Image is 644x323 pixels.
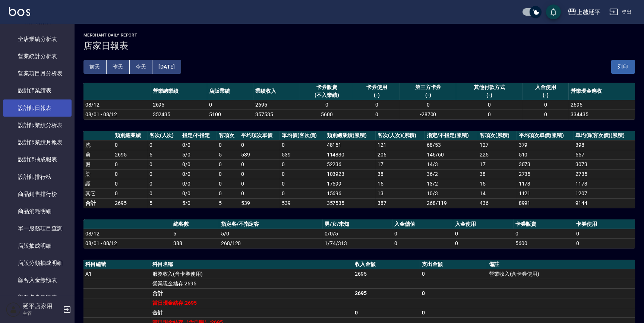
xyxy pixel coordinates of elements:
[574,140,635,150] td: 398
[574,189,635,198] td: 1207
[425,169,478,179] td: 36 / 2
[302,91,351,99] div: (不入業績)
[606,5,635,19] button: 登出
[353,269,420,279] td: 2695
[217,169,239,179] td: 0
[402,91,454,99] div: (-)
[323,219,392,229] th: 男/女/未知
[569,100,635,110] td: 2695
[574,219,635,229] th: 卡券使用
[6,302,21,317] img: Person
[3,220,72,237] a: 單一服務項目查詢
[425,198,478,208] td: 268/119
[280,189,325,198] td: 0
[574,198,635,208] td: 9144
[113,150,148,159] td: 2695
[217,159,239,169] td: 0
[217,140,239,150] td: 0
[376,198,425,208] td: 387
[83,33,635,38] h2: Merchant Daily Report
[478,179,517,189] td: 15
[3,289,72,306] a: 顧客卡券餘額表
[113,159,148,169] td: 0
[280,198,325,208] td: 539
[280,150,325,159] td: 539
[83,189,113,198] td: 其它
[325,159,376,169] td: 52236
[207,110,254,119] td: 5100
[148,131,180,140] th: 客次(人次)
[523,110,569,119] td: 0
[151,279,353,288] td: 營業現金結存:2695
[217,131,239,140] th: 客項次
[574,229,635,238] td: 0
[458,83,521,91] div: 其他付款方式
[180,131,217,140] th: 指定/不指定
[402,83,454,91] div: 第三方卡券
[23,303,61,310] h5: 延平店家用
[151,288,353,298] td: 合計
[325,150,376,159] td: 114830
[517,169,574,179] td: 2735
[113,189,148,198] td: 0
[152,60,181,74] button: [DATE]
[171,219,219,229] th: 總客數
[113,140,148,150] td: 0
[569,110,635,119] td: 334435
[113,169,148,179] td: 0
[239,198,280,208] td: 539
[574,169,635,179] td: 2735
[83,269,151,279] td: A1
[280,179,325,189] td: 0
[219,219,323,229] th: 指定客/不指定客
[217,179,239,189] td: 0
[180,198,217,208] td: 5/0
[478,131,517,140] th: 客項次(累積)
[524,91,567,99] div: (-)
[574,131,635,140] th: 單均價(客次價)(累積)
[611,60,635,74] button: 列印
[3,99,72,117] a: 設計師日報表
[376,159,425,169] td: 17
[151,269,353,279] td: 服務收入(含卡券使用)
[83,140,113,150] td: 洗
[353,288,420,298] td: 2695
[376,179,425,189] td: 15
[280,169,325,179] td: 0
[574,179,635,189] td: 1173
[3,168,72,186] a: 設計師排行榜
[478,150,517,159] td: 225
[425,179,478,189] td: 13 / 2
[148,159,180,169] td: 0
[171,238,219,248] td: 388
[3,151,72,168] a: 設計師抽成報表
[280,159,325,169] td: 0
[151,100,207,110] td: 2695
[130,60,153,74] button: 今天
[23,310,61,317] p: 主管
[458,91,521,99] div: (-)
[425,159,478,169] td: 14 / 3
[148,169,180,179] td: 0
[180,150,217,159] td: 5 / 0
[353,260,420,269] th: 收入金額
[113,179,148,189] td: 0
[400,100,456,110] td: 0
[376,169,425,179] td: 38
[517,140,574,150] td: 379
[83,100,151,110] td: 08/12
[420,260,487,269] th: 支出金額
[3,203,72,220] a: 商品消耗明細
[148,198,180,208] td: 5
[565,4,603,20] button: 上越延平
[83,179,113,189] td: 護
[425,140,478,150] td: 68 / 53
[376,140,425,150] td: 121
[478,189,517,198] td: 14
[353,100,400,110] td: 0
[83,219,635,248] table: a dense table
[453,229,514,238] td: 0
[280,131,325,140] th: 單均價(客次價)
[83,260,151,269] th: 科目編號
[425,150,478,159] td: 146 / 60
